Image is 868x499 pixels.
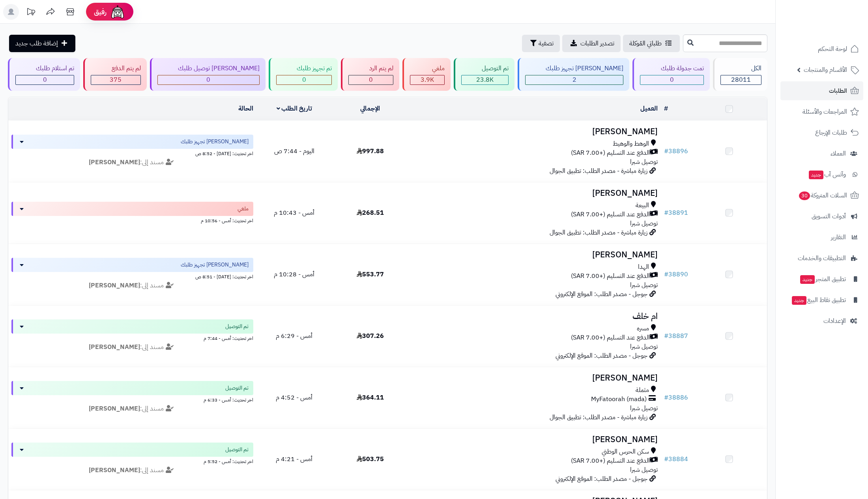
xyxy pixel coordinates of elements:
[274,146,314,156] span: اليوم - 7:44 ص
[411,435,657,444] h3: [PERSON_NAME]
[206,75,210,84] span: 0
[798,253,846,264] span: التطبيقات والخدمات
[636,386,649,395] span: مثملة
[157,64,260,73] div: [PERSON_NAME] توصيل طلبك
[89,465,140,475] strong: [PERSON_NAME]
[664,104,668,113] a: #
[89,404,140,413] strong: [PERSON_NAME]
[580,39,614,48] span: تصدير الطلبات
[550,413,647,422] span: زيارة مباشرة - مصدر الطلب: تطبيق الجوال
[15,39,58,48] span: إضافة طلب جديد
[630,342,658,351] span: توصيل شبرا
[349,75,393,84] div: 0
[572,75,576,84] span: 2
[800,275,815,284] span: جديد
[6,343,259,352] div: مسند إلى:
[815,127,847,138] span: طلبات الإرجاع
[630,157,658,167] span: توصيل شبرا
[562,35,621,52] a: تصدير الطلبات
[43,75,47,84] span: 0
[780,207,863,226] a: أدوات التسويق
[6,466,259,475] div: مسند إلى:
[664,454,688,464] a: #38884
[571,272,650,281] span: الدفع عند التسليم (+7.00 SAR)
[357,146,384,156] span: 997.88
[664,208,668,218] span: #
[462,75,508,84] div: 23778
[276,454,312,464] span: أمس - 4:21 م
[780,102,863,121] a: المراجعات والأسئلة
[411,127,657,136] h3: [PERSON_NAME]
[274,208,314,218] span: أمس - 10:43 م
[818,43,847,54] span: لوحة التحكم
[11,272,253,280] div: اخر تحديث: [DATE] - 8:51 ص
[302,75,306,84] span: 0
[664,393,668,402] span: #
[556,474,647,484] span: جوجل - مصدر الطلب: الموقع الإلكتروني
[225,446,249,454] span: تم التوصيل
[411,250,657,259] h3: [PERSON_NAME]
[780,144,863,163] a: العملاء
[711,58,769,91] a: الكل28011
[357,331,384,341] span: 307.26
[630,280,658,290] span: توصيل شبرا
[6,404,259,413] div: مسند إلى:
[158,75,259,84] div: 0
[276,331,312,341] span: أمس - 6:29 م
[780,228,863,247] a: التقارير
[720,64,761,73] div: الكل
[664,331,668,341] span: #
[670,75,674,84] span: 0
[276,393,312,402] span: أمس - 4:52 م
[780,249,863,268] a: التطبيقات والخدمات
[277,75,331,84] div: 0
[798,190,847,201] span: السلات المتروكة
[410,75,444,84] div: 3856
[664,208,688,218] a: #38891
[591,395,647,404] span: MyFatoorah (mada)
[411,189,657,198] h3: [PERSON_NAME]
[636,201,649,210] span: البيعة
[461,64,509,73] div: تم التوصيل
[6,58,82,91] a: تم استلام طلبك 0
[804,64,847,75] span: الأقسام والمنتجات
[181,261,249,269] span: [PERSON_NAME] تجهيز طلبك
[11,457,253,465] div: اخر تحديث: أمس - 5:52 م
[799,191,810,200] span: 30
[630,403,658,413] span: توصيل شبرا
[809,171,823,179] span: جديد
[21,4,41,22] a: تحديثات المنصة
[780,39,863,58] a: لوحة التحكم
[664,454,668,464] span: #
[276,64,332,73] div: تم تجهيز طلبك
[267,58,339,91] a: تم تجهيز طلبك 0
[664,270,688,279] a: #38890
[94,7,107,17] span: رفيق
[556,351,647,360] span: جوجل - مصدر الطلب: الموقع الإلكتروني
[571,148,650,158] span: الدفع عند التسليم (+7.00 SAR)
[664,146,688,156] a: #38896
[823,315,846,326] span: الإعدادات
[401,58,452,91] a: ملغي 3.9K
[571,333,650,342] span: الدفع عند التسليم (+7.00 SAR)
[421,75,434,84] span: 3.9K
[522,35,560,52] button: تصفية
[571,210,650,219] span: الدفع عند التسليم (+7.00 SAR)
[556,289,647,299] span: جوجل - مصدر الطلب: الموقع الإلكتروني
[369,75,373,84] span: 0
[829,85,847,96] span: الطلبات
[629,39,662,48] span: طلباتي المُوكلة
[357,393,384,402] span: 364.11
[602,447,649,456] span: سكن الحرس الوطني
[411,312,657,321] h3: ام خلف
[831,148,846,159] span: العملاء
[181,138,249,146] span: [PERSON_NAME] تجهيز طلبك
[238,104,253,113] a: الحالة
[6,158,259,167] div: مسند إلى:
[11,149,253,157] div: اخر تحديث: [DATE] - 8:52 ص
[89,158,140,167] strong: [PERSON_NAME]
[640,75,703,84] div: 0
[357,270,384,279] span: 553.77
[571,456,650,465] span: الدفع عند التسليم (+7.00 SAR)
[411,373,657,383] h3: [PERSON_NAME]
